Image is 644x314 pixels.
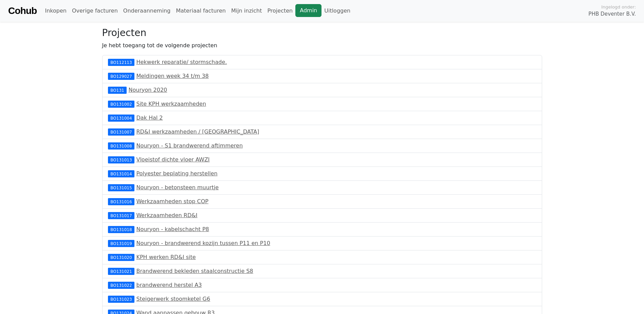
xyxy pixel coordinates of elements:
[136,240,270,246] a: Nouryon - brandwerend kozijn tussen P11 en P10
[136,59,227,65] a: Hekwerk reparatie/ stormschade.
[136,282,202,288] a: brandwerend herstel A3
[108,87,127,93] div: BO131
[136,73,208,79] a: Meldingen week 34 t/m 38
[108,240,135,247] div: BO131019
[108,115,135,121] div: BO131004
[108,128,135,135] div: BO131007
[121,4,173,18] a: Onderaanneming
[136,156,209,163] a: Vloeistof dichte vloer AWZI
[108,212,135,219] div: BO131017
[129,87,167,93] a: Nouryon 2020
[42,4,69,18] a: Inkopen
[136,212,197,219] a: Werkzaamheden RD&I
[295,4,321,17] a: Admin
[108,73,135,80] div: BO129027
[601,4,636,10] span: Ingelogd onder:
[102,27,542,39] h3: Projecten
[136,184,219,191] a: Nouryon - betonsteen muurtje
[136,101,206,107] a: Site KPH werkzaamheden
[108,226,135,233] div: BO131018
[136,170,217,177] a: Polyester beplating herstellen
[588,10,636,18] span: PHB Deventer B.V.
[108,59,135,66] div: BO112113
[108,296,135,302] div: BO131023
[136,142,243,149] a: Nouryon - S1 brandwerend aftimmeren
[136,296,210,302] a: Steigerwerk stoomketel G6
[136,128,259,135] a: RD&I werkzaamheden / [GEOGRAPHIC_DATA]
[136,198,208,205] a: Werkzaamheden stop COP
[108,282,135,289] div: BO131022
[108,198,135,205] div: BO131016
[102,41,542,50] p: Je hebt toegang tot de volgende projecten
[108,254,135,261] div: BO131020
[69,4,121,18] a: Overige facturen
[136,226,209,232] a: Nouryon - kabelschacht P8
[108,268,135,275] div: BO131021
[321,4,353,18] a: Uitloggen
[108,142,135,149] div: BO131008
[108,170,135,177] div: BO131014
[173,4,228,18] a: Materiaal facturen
[108,156,135,163] div: BO131013
[264,4,295,18] a: Projecten
[108,184,135,191] div: BO131015
[136,254,196,260] a: KPH werken RD&I site
[108,101,135,107] div: BO131002
[136,115,163,121] a: Dak Hal 2
[8,3,37,19] a: Cohub
[136,268,253,274] a: Brandwerend bekleden staalconstructie S8
[228,4,265,18] a: Mijn inzicht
